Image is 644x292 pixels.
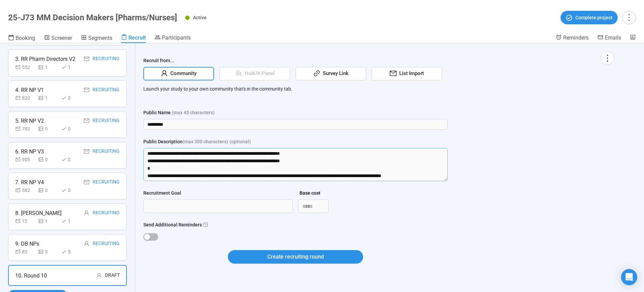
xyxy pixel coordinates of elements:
[61,217,81,225] div: 1
[143,233,158,241] button: Send Additional Reminders
[38,156,58,163] div: 0
[624,13,634,22] span: more
[143,189,181,197] div: Recruitment Goal
[38,64,58,71] div: 1
[105,271,120,280] div: Draft
[154,34,191,42] a: Participants
[61,125,81,132] div: 0
[15,64,35,71] div: 552
[15,217,35,225] div: 15
[61,248,81,255] div: 5
[300,189,320,197] div: Base cost
[61,156,81,163] div: 0
[15,209,62,217] div: 8. [PERSON_NAME]
[8,13,177,22] h1: 25-J73 MM Decision Makers [Pharms/Nurses]
[143,109,215,116] div: Public Name
[313,70,320,77] span: link
[15,94,35,102] div: 820
[15,147,44,156] div: 6. RR NP V3
[88,35,112,41] span: Segments
[93,240,120,248] div: Recruiting
[93,55,120,63] div: Recruiting
[143,85,614,93] p: Launch your study to your own community that's in the community tab.
[93,178,120,187] div: Recruiting
[8,34,35,43] a: Booking
[601,51,614,65] button: more
[61,64,81,71] div: 1
[161,70,168,77] span: user
[622,11,636,24] button: more
[143,138,228,145] div: Public Description
[38,94,58,102] div: 1
[560,11,618,24] button: Complete project
[93,209,120,217] div: Recruiting
[38,217,58,225] div: 1
[84,87,89,93] span: mail
[597,34,621,42] a: Emails
[193,15,207,20] span: Active
[320,70,349,78] span: Survey Link
[143,57,614,67] div: Recruit from...
[15,271,47,280] div: 10. Round 10
[228,250,363,264] button: Create recruiting round
[38,125,58,132] div: 0
[603,53,612,63] span: more
[168,70,196,78] span: Community
[51,35,72,41] span: Screener
[15,248,35,255] div: 85
[230,138,251,145] span: (optional)
[93,147,120,156] div: Recruiting
[128,34,146,41] span: Recruit
[38,187,58,194] div: 0
[61,187,81,194] div: 0
[203,222,208,227] span: question-circle
[575,14,613,21] span: Complete project
[38,248,58,255] div: 5
[15,125,35,132] div: 783
[93,117,120,125] div: Recruiting
[84,149,89,154] span: mail
[15,240,39,248] div: 9. DB NPs
[162,34,191,41] span: Participants
[390,70,397,77] span: mail
[621,269,637,285] div: Open Intercom Messenger
[84,179,89,185] span: mail
[15,156,35,163] div: 905
[397,70,424,78] span: List Import
[15,178,44,187] div: 7. RR NP V4
[605,34,621,41] span: Emails
[15,55,75,63] div: 3. RR Pharm Directors V2
[44,34,72,43] a: Screener
[15,187,35,194] div: 582
[61,94,81,102] div: 0
[93,86,120,94] div: Recruiting
[267,252,324,261] span: Create recruiting round
[84,210,89,216] span: user
[84,56,89,62] span: mail
[143,221,208,228] label: Send Additional Reminders
[242,70,275,78] span: HubUX Panel
[15,117,44,125] div: 5. RR NP V2
[183,138,228,145] span: (max 300 characters)
[563,34,589,41] span: Reminders
[556,34,589,42] a: Reminders
[96,273,102,278] span: user
[235,70,242,77] span: team
[16,35,35,41] span: Booking
[84,241,89,246] span: user
[121,34,146,43] a: Recruit
[81,34,112,43] a: Segments
[172,109,215,116] span: (max 45 characters)
[84,118,89,123] span: mail
[15,86,44,94] div: 4. RR NP V1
